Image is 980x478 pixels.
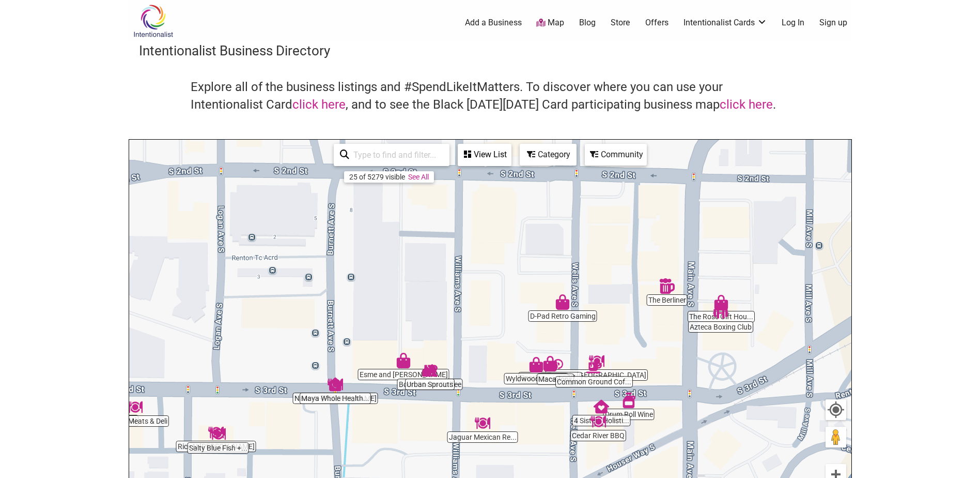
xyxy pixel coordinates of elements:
[521,145,575,165] div: Category
[129,4,178,38] img: Intentionalist
[683,17,767,28] a: Intentionalist Cards
[611,17,630,28] a: Store
[720,97,773,112] a: click here
[659,278,675,294] div: The Berliner
[782,17,804,28] a: Log In
[465,17,522,28] a: Add a Business
[579,17,596,28] a: Blog
[594,399,609,414] div: 4 Sisters Holistic Remedies
[548,357,563,373] div: Macadons
[520,144,577,166] div: Filter by category
[139,41,842,60] h3: Intentionalist Business Directory
[396,353,411,368] div: Esme and Elodie
[459,145,510,165] div: View List
[328,377,343,392] div: Maya Whole Health Studio
[586,145,646,165] div: Community
[536,17,564,29] a: Map
[826,399,846,420] button: Your Location
[621,393,636,408] div: Drum Roll Wine
[208,425,224,440] div: Rice N Curry
[292,97,346,112] a: click here
[349,145,443,165] input: Type to find and filter...
[826,427,846,447] button: Drag Pegman onto the map to open Street View
[210,426,226,442] div: Salty Blue Fish + Chips
[589,353,604,369] div: Taqueria El GYM
[590,414,606,429] div: Cedar River BBQ
[408,173,429,181] a: See All
[334,144,449,166] div: Type to search and filter
[819,17,847,28] a: Sign up
[349,173,405,181] div: 25 of 5279 visible
[127,399,143,415] div: Yummy Meats & Deli
[645,17,668,28] a: Offers
[475,415,490,431] div: Jaguar Mexican Restaurant
[422,363,438,378] div: Urban Sprouts
[528,357,544,372] div: Wyldwood Creative
[191,79,790,113] h4: Explore all of the business listings and #SpendLikeItMatters. To discover where you can use your ...
[713,295,729,310] div: The Rose Gift House and Coffee
[555,294,570,310] div: D-Pad Retro Gaming
[542,356,558,371] div: Sparkle Gifts & Whatnots
[713,305,728,321] div: Azteca Boxing Club
[458,144,511,166] div: See a list of the visible businesses
[585,144,647,166] div: Filter by Community
[586,360,602,376] div: Common Ground Coffee & Cupcakes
